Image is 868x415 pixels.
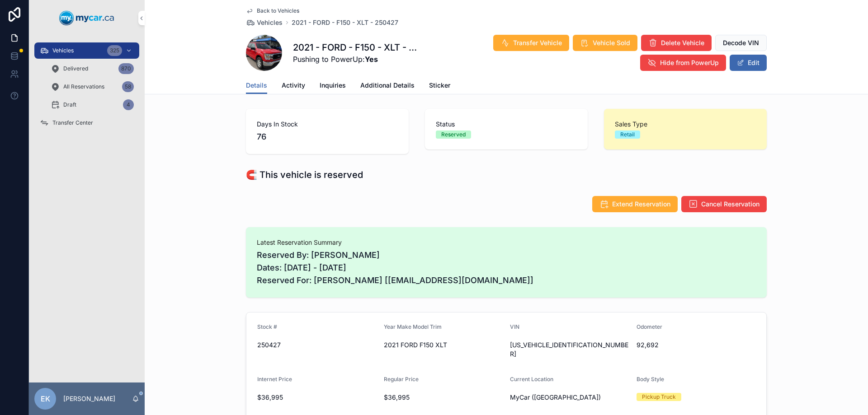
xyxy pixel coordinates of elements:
span: Reserved By: [PERSON_NAME] Dates: [DATE] - [DATE] Reserved For: [PERSON_NAME] [[EMAIL_ADDRESS][DO... [257,249,756,287]
a: Activity [282,77,305,95]
div: 870 [118,63,134,74]
span: Regular Price [384,376,419,382]
h1: 🧲 This vehicle is reserved [246,168,363,181]
span: Cancel Reservation [701,200,759,209]
span: Sticker [429,81,450,90]
div: scrollable content [29,36,145,143]
span: Activity [282,81,305,90]
span: 2021 FORD F150 XLT [384,340,503,350]
span: Latest Reservation Summary [257,238,756,247]
a: Details [246,77,267,94]
a: Sticker [429,77,450,95]
span: Year Make Model Trim [384,323,442,330]
span: $36,995 [384,393,503,402]
button: Transfer Vehicle [493,35,569,51]
a: Delivered870 [45,61,139,77]
button: Edit [730,55,767,71]
button: Vehicle Sold [573,35,637,51]
span: Additional Details [360,81,415,90]
span: Extend Reservation [612,200,670,209]
span: VIN [510,323,519,330]
span: Stock # [257,323,277,330]
div: Retail [620,131,635,139]
span: Pushing to PowerUp: [293,54,419,65]
button: Delete Vehicle [641,35,712,51]
h1: 2021 - FORD - F150 - XLT - 250427 [293,41,419,54]
img: App logo [59,11,114,25]
span: 76 [257,131,398,143]
a: Vehicles325 [34,42,139,59]
span: 250427 [257,340,377,350]
span: Draft [63,101,76,108]
button: Cancel Reservation [681,196,767,212]
button: Extend Reservation [592,196,678,212]
div: Reserved [441,131,466,139]
span: Delivered [63,65,88,72]
span: Transfer Vehicle [513,38,562,47]
span: Body Style [637,376,664,382]
span: Delete Vehicle [661,38,704,47]
div: 4 [123,99,134,110]
span: 92,692 [637,340,756,350]
span: Status [436,120,577,129]
span: Back to Vehicles [257,7,299,14]
span: Days In Stock [257,120,398,129]
a: Inquiries [320,77,346,95]
button: Decode VIN [715,35,767,51]
span: Transfer Center [52,119,93,126]
span: Hide from PowerUp [660,58,719,67]
a: Vehicles [246,18,283,27]
a: Additional Details [360,77,415,95]
span: All Reservations [63,83,104,90]
span: Inquiries [320,81,346,90]
a: Back to Vehicles [246,7,299,14]
span: $36,995 [257,393,377,402]
a: 2021 - FORD - F150 - XLT - 250427 [292,18,398,27]
div: 325 [107,45,122,56]
span: Sales Type [615,120,756,129]
div: 58 [122,81,134,92]
span: Internet Price [257,376,292,382]
a: Transfer Center [34,115,139,131]
button: Hide from PowerUp [640,55,726,71]
p: [PERSON_NAME] [63,394,115,403]
span: [US_VEHICLE_IDENTIFICATION_NUMBER] [510,340,629,359]
span: Vehicle Sold [593,38,630,47]
span: Odometer [637,323,662,330]
strong: Yes [365,55,378,64]
span: EK [41,393,50,404]
div: Pickup Truck [642,393,676,401]
span: MyCar ([GEOGRAPHIC_DATA]) [510,393,601,402]
span: Details [246,81,267,90]
span: Vehicles [52,47,74,54]
a: Draft4 [45,97,139,113]
span: Current Location [510,376,553,382]
a: All Reservations58 [45,79,139,95]
span: Decode VIN [723,38,759,47]
span: Vehicles [257,18,283,27]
